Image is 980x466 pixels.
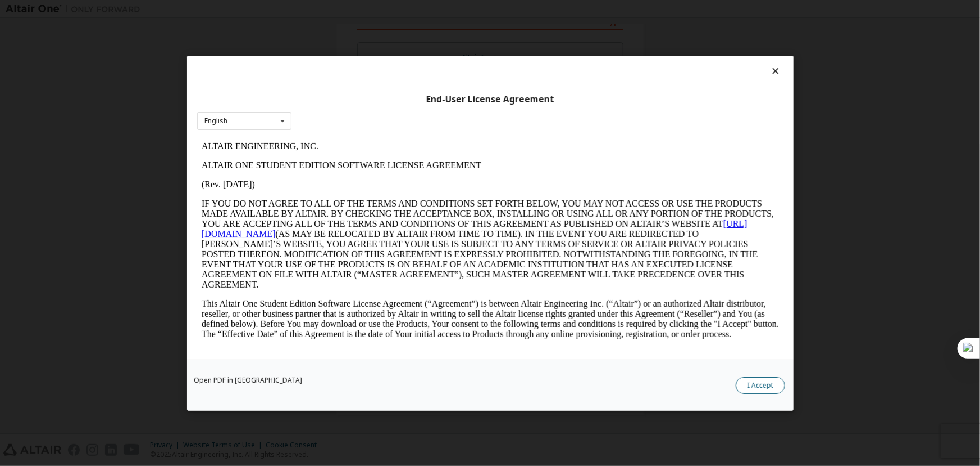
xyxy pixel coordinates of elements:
[4,5,582,15] p: ALTAIR ENGINEERING, INC.
[194,377,302,383] a: Open PDF in [GEOGRAPHIC_DATA]
[4,162,582,203] p: This Altair One Student Edition Software License Agreement (“Agreement”) is between Altair Engine...
[4,82,550,102] a: [URL][DOMAIN_NAME]
[4,43,582,53] p: (Rev. [DATE])
[204,118,227,124] div: English
[197,93,783,105] div: End-User License Agreement
[736,377,785,393] button: I Accept
[4,62,582,153] p: IF YOU DO NOT AGREE TO ALL OF THE TERMS AND CONDITIONS SET FORTH BELOW, YOU MAY NOT ACCESS OR USE...
[4,24,582,34] p: ALTAIR ONE STUDENT EDITION SOFTWARE LICENSE AGREEMENT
